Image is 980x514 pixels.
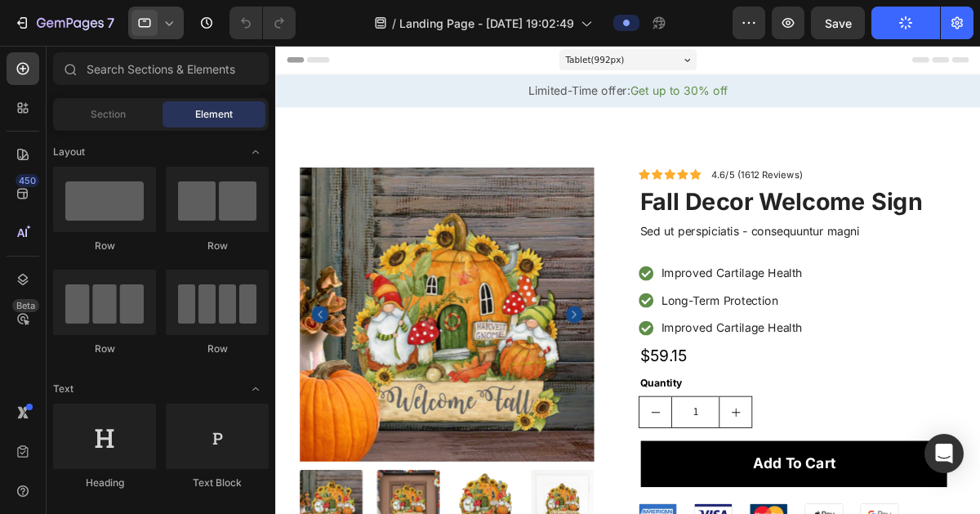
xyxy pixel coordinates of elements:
[16,174,39,187] div: 450
[419,203,780,223] p: Sed ut perspiciatis - consequuntur magni
[399,15,574,32] span: Landing Page - [DATE] 19:02:49
[811,7,865,39] button: Save
[510,404,547,439] button: increment
[166,239,269,253] div: Row
[229,7,296,39] div: Undo/Redo
[443,285,605,302] p: Long-Term Protection
[549,471,644,490] strong: Add To Cart
[420,454,772,507] button: <p><span style="font-size:20px;"><strong>Add &nbsp; To &nbsp;Cart</strong></span>&nbsp;</p>
[7,7,122,39] button: 7
[418,404,455,439] button: decrement
[443,316,605,333] p: Improved Cartilage Health
[53,145,85,159] span: Layout
[924,434,964,473] div: Open Intercom Messenger
[443,253,605,270] p: Improved Cartilage Health
[243,376,269,402] span: Toggle open
[392,15,396,32] span: /
[417,339,782,375] div: $59.15
[91,107,126,122] span: Section
[53,52,269,85] input: Search Sections & Elements
[417,160,782,199] h1: fall decor welcome sign
[166,342,269,356] div: Row
[334,299,354,319] button: Carousel Next Arrow
[12,299,39,312] div: Beta
[53,239,156,253] div: Row
[53,382,73,396] span: Text
[243,139,269,165] span: Toggle open
[107,13,114,33] p: 7
[275,46,980,514] iframe: Design area
[825,16,852,30] span: Save
[501,141,606,155] p: 4.6/5 (1612 Reviews)
[166,476,269,490] div: Text Block
[53,476,156,490] div: Heading
[53,342,156,356] div: Row
[417,378,782,397] div: Quantity
[195,107,233,122] span: Element
[455,404,510,439] input: quantity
